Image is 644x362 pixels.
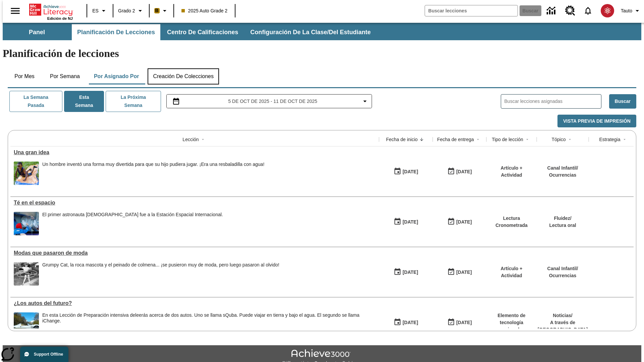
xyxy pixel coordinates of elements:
[152,5,171,17] button: Boost El color de la clase es anaranjado claro. Cambiar el color de la clase.
[14,212,39,235] img: Un astronauta, el primero del Reino Unido que viaja a la Estación Espacial Internacional, saluda ...
[621,7,632,14] span: Tauto
[418,135,426,143] button: Sort
[14,312,39,336] img: Un automóvil de alta tecnología flotando en el agua.
[77,28,155,36] span: Planificación de lecciones
[504,97,601,106] input: Buscar lecciones asignadas
[437,136,474,143] div: Fecha de entrega
[361,97,369,105] svg: Collapse Date Range Filter
[561,2,579,20] a: Centro de recursos, Se abrirá en una pestaña nueva.
[490,265,533,279] p: Artículo + Actividad
[597,2,618,19] button: Escoja un nuevo avatar
[538,319,588,333] p: A través de [GEOGRAPHIC_DATA]
[445,216,474,228] button: 10/12/25: Último día en que podrá accederse la lección
[42,312,376,336] span: En esta Lección de Preparación intensiva de leerás acerca de dos autos. Uno se llama sQuba. Puede...
[538,312,588,319] p: Noticias /
[92,7,99,14] span: ES
[14,200,376,206] a: Té en el espacio, Lecciones
[29,3,73,16] a: Portada
[492,136,523,143] div: Tipo de lección
[42,212,223,218] div: El primer astronauta [DEMOGRAPHIC_DATA] fue a la Estación Espacial Internacional.
[14,300,376,306] a: ¿Los autos del futuro? , Lecciones
[621,135,629,143] button: Sort
[167,28,238,36] span: Centro de calificaciones
[445,316,474,329] button: 08/01/26: Último día en que podrá accederse la lección
[14,300,376,306] div: ¿Los autos del futuro?
[551,136,566,143] div: Tópico
[42,312,360,323] testabrev: leerás acerca de dos autos. Uno se llama sQuba. Puede viajar en tierra y bajo el agua. El segundo...
[181,7,228,14] span: 2025 Auto Grade 2
[474,135,482,143] button: Sort
[391,316,420,329] button: 07/01/25: Primer día en que estuvo disponible la lección
[3,23,641,40] div: Subbarra de navegación
[543,2,561,20] a: Centro de información
[14,149,376,156] a: Una gran idea, Lecciones
[402,268,418,277] div: [DATE]
[456,318,472,327] div: [DATE]
[89,5,111,17] button: Lenguaje: ES, Selecciona un idioma
[557,115,636,128] button: Vista previa de impresión
[14,250,376,256] a: Modas que pasaron de moda, Lecciones
[391,266,420,279] button: 07/19/25: Primer día en que estuvo disponible la lección
[445,165,474,178] button: 10/08/25: Último día en que podrá accederse la lección
[42,212,223,235] div: El primer astronauta británico fue a la Estación Espacial Internacional.
[14,262,39,286] img: foto en blanco y negro de una chica haciendo girar unos hula-hulas en la década de 1950
[445,266,474,279] button: 06/30/26: Último día en que podrá accederse la lección
[228,98,317,105] span: 5 de oct de 2025 - 11 de oct de 2025
[609,94,636,109] button: Buscar
[456,218,472,226] div: [DATE]
[547,272,578,279] p: Ocurrencias
[547,265,578,272] p: Canal Infantil /
[490,312,533,333] p: Elemento de tecnología mejorada
[148,68,219,84] button: Creación de colecciones
[490,215,533,229] p: Lectura Cronometrada
[14,162,39,185] img: un niño sonríe mientras se desliza en una resbaladilla con agua
[599,136,620,143] div: Estrategia
[42,262,279,286] div: Grumpy Cat, la roca mascota y el peinado de colmena... ¡se pusieron muy de moda, pero luego pasar...
[14,200,376,206] div: Té en el espacio
[29,28,45,36] span: Panel
[47,16,73,20] span: Edición de NJ
[3,24,70,40] button: Panel
[402,168,418,176] div: [DATE]
[42,262,279,268] div: Grumpy Cat, la roca mascota y el peinado de colmena... ¡se pusieron muy de moda, pero luego pasar...
[29,2,73,20] div: Portada
[547,172,578,179] p: Ocurrencias
[42,162,264,167] div: Un hombre inventó una forma muy divertida para que su hijo pudiera jugar. ¡Era una resbaladilla c...
[162,24,244,40] button: Centro de calificaciones
[391,165,420,178] button: 10/08/25: Primer día en que estuvo disponible la lección
[5,1,25,21] button: Abrir el menú lateral
[115,5,147,17] button: Grado: Grado 2, Elige un grado
[182,136,199,143] div: Lección
[42,162,264,185] div: Un hombre inventó una forma muy divertida para que su hijo pudiera jugar. ¡Era una resbaladilla c...
[566,135,574,143] button: Sort
[118,7,135,14] span: Grado 2
[250,28,371,36] span: Configuración de la clase/del estudiante
[64,91,104,112] button: Esta semana
[3,47,641,60] h1: Planificación de lecciones
[169,97,369,105] button: Seleccione el intervalo de fechas opción del menú
[72,24,160,40] button: Planificación de lecciones
[3,24,377,40] div: Subbarra de navegación
[106,91,161,112] button: La próxima semana
[523,135,531,143] button: Sort
[89,68,145,84] button: Por asignado por
[391,216,420,228] button: 10/06/25: Primer día en que estuvo disponible la lección
[14,250,376,256] div: Modas que pasaron de moda
[490,165,533,179] p: Artículo + Actividad
[601,4,614,17] img: avatar image
[14,149,376,156] div: Una gran idea
[386,136,418,143] div: Fecha de inicio
[42,312,376,324] div: En esta Lección de Preparación intensiva de
[549,222,576,229] p: Lectura oral
[456,168,472,176] div: [DATE]
[456,268,472,277] div: [DATE]
[245,24,376,40] button: Configuración de la clase/del estudiante
[549,215,576,222] p: Fluidez /
[579,2,597,19] a: Notificaciones
[155,6,159,15] span: B
[402,218,418,226] div: [DATE]
[547,165,578,172] p: Canal Infantil /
